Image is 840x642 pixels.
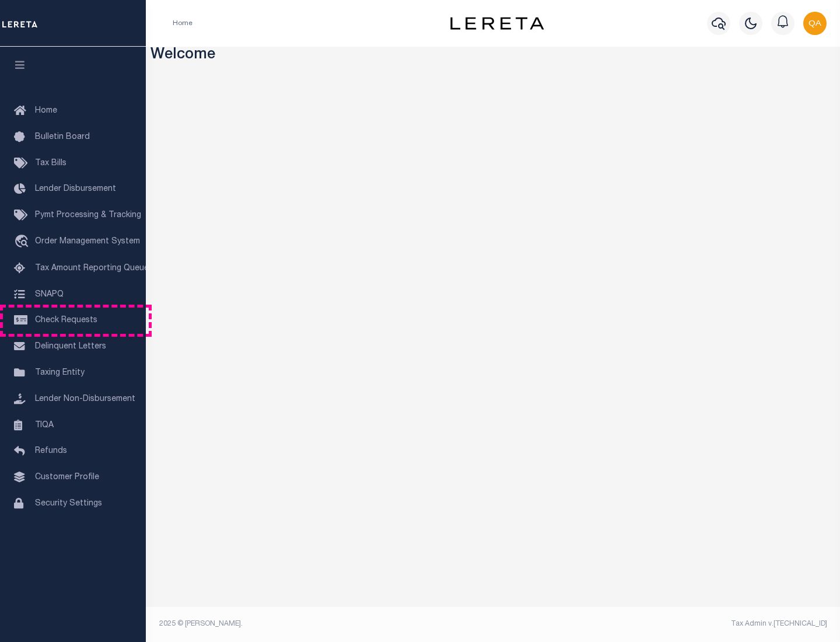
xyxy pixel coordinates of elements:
[35,500,102,508] span: Security Settings
[35,473,99,481] span: Customer Profile
[35,421,54,429] span: TIQA
[35,447,67,455] span: Refunds
[150,47,836,65] h3: Welcome
[150,619,494,629] div: 2025 © [PERSON_NAME].
[14,235,33,250] i: travel_explore
[502,619,827,629] div: Tax Admin v.[TECHNICAL_ID]
[450,17,544,30] img: logo-dark.svg
[35,133,90,141] span: Bulletin Board
[35,395,135,403] span: Lender Non-Disbursement
[35,264,149,273] span: Tax Amount Reporting Queue
[35,107,57,115] span: Home
[35,211,141,219] span: Pymt Processing & Tracking
[35,343,106,351] span: Delinquent Letters
[173,18,192,29] li: Home
[35,238,140,246] span: Order Management System
[35,369,85,377] span: Taxing Entity
[35,290,64,298] span: SNAPQ
[803,12,827,35] img: svg+xml;base64,PHN2ZyB4bWxucz0iaHR0cDovL3d3dy53My5vcmcvMjAwMC9zdmciIHBvaW50ZXItZXZlbnRzPSJub25lIi...
[35,185,116,193] span: Lender Disbursement
[35,316,97,325] span: Check Requests
[35,159,66,168] span: Tax Bills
